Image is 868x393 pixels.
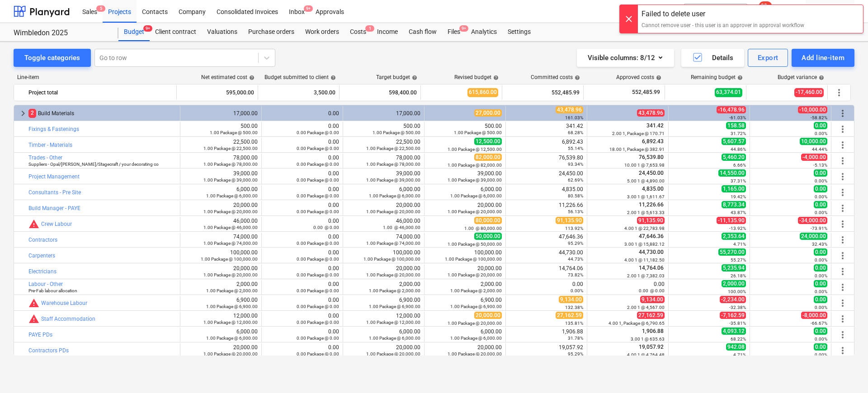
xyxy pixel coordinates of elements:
[448,242,502,247] small: 1.00 Package @ 50,000.00
[556,217,583,224] span: 91,135.90
[403,23,442,41] a: Cash flow
[624,163,665,168] small: 10.00 1 @ 7,653.98
[474,233,502,240] span: 50,000.00
[814,264,827,271] span: 0.00
[509,202,583,215] div: 11,226.66
[347,249,420,262] div: 100,000.00
[304,5,313,12] span: 9+
[28,85,173,100] div: Project total
[758,52,778,64] div: Export
[641,186,665,192] span: 4,835.00
[184,202,258,215] div: 20,000.00
[801,154,827,161] span: -4,000.00
[184,110,258,117] div: 17,000.00
[642,21,804,29] div: Cannot remove user - this user is an approver in approval workflow
[466,23,502,41] a: Analytics
[28,237,57,243] a: Contractors
[837,124,848,135] span: More actions
[815,178,827,183] small: 0.00%
[639,288,665,293] small: 0.00 @ 0.00
[502,23,536,41] a: Settings
[265,234,339,246] div: 0.00
[531,74,580,80] div: Committed costs
[383,225,420,230] small: 1.00 @ 46,000.00
[369,288,420,293] small: 1.00 Package @ 2,000.00
[559,296,583,303] span: 9,134.00
[638,265,665,271] span: 14,764.06
[297,241,339,246] small: 0.00 Package @ 0.00
[812,242,827,247] small: 32.43%
[344,23,372,41] a: Costs1
[798,217,827,224] span: -34,000.00
[450,193,502,198] small: 1.00 Package @ 6,000.00
[588,52,663,64] div: Visible columns : 8/12
[143,25,152,32] span: 9+
[264,74,336,80] div: Budget submitted to client
[265,123,339,136] div: 0.00
[297,209,339,214] small: 0.00 Package @ 0.00
[474,138,502,145] span: 12,500.00
[297,130,339,135] small: 0.00 Package @ 0.00
[624,226,665,231] small: 4.00 1 @ 22,783.98
[343,85,417,100] div: 598,400.00
[837,155,848,166] span: More actions
[474,154,502,161] span: 82,000.00
[265,154,339,167] div: 0.00
[722,201,746,208] span: 8,773.34
[814,185,827,192] span: 0.00
[691,74,743,80] div: Remaining budget
[366,241,420,246] small: 1.00 Package @ 74,000.00
[814,169,827,177] span: 0.00
[464,226,502,231] small: 1.00 @ 80,000.00
[344,23,372,41] div: Costs
[347,123,420,136] div: 500.00
[442,23,466,41] a: Files9+
[180,85,254,100] div: 595,000.00
[800,233,827,240] span: 24,000.00
[347,265,420,278] div: 20,000.00
[347,186,420,199] div: 6,000.00
[448,209,502,214] small: 1.00 Package @ 20,000.00
[728,289,746,294] small: 100.00%
[41,300,87,306] a: Warehouse Labour
[14,49,91,67] button: Toggle categories
[509,186,583,199] div: 4,835.00
[474,217,502,224] span: 80,000.00
[265,139,339,151] div: 0.00
[265,186,339,199] div: 0.00
[733,163,746,168] small: 6.66%
[467,88,498,97] span: 615,860.00
[28,288,77,293] small: Pre-Fab labour allocation
[243,23,300,41] div: Purchase orders
[454,74,499,80] div: Revised budget
[792,49,854,67] button: Add line-item
[347,154,420,167] div: 78,000.00
[837,282,848,293] span: More actions
[28,189,81,196] a: Consultants - Pre Site
[184,218,258,230] div: 46,000.00
[568,257,583,262] small: 44.73%
[313,225,339,230] small: 0.00 @ 0.00
[297,162,339,167] small: 0.00 Package @ 0.00
[150,23,202,41] a: Client contract
[815,289,827,294] small: 0.00%
[609,147,665,152] small: 18.00 1, Package @ 382.91
[794,88,824,97] span: -17,460.00
[428,249,502,262] div: 100,000.00
[365,25,374,32] span: 1
[28,106,176,121] div: Build Materials
[329,75,336,80] span: help
[722,154,746,161] span: 5,460.20
[366,272,420,277] small: 1.00 Package @ 20,000.00
[28,281,63,287] a: Labour - Other
[568,209,583,214] small: 56.13%
[837,234,848,245] span: More actions
[454,130,502,135] small: 1.00 Package @ 500.00
[24,52,80,64] div: Toggle categories
[203,146,258,151] small: 1.00 Package @ 22,500.00
[811,115,827,120] small: -58.82%
[568,162,583,167] small: 93.34%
